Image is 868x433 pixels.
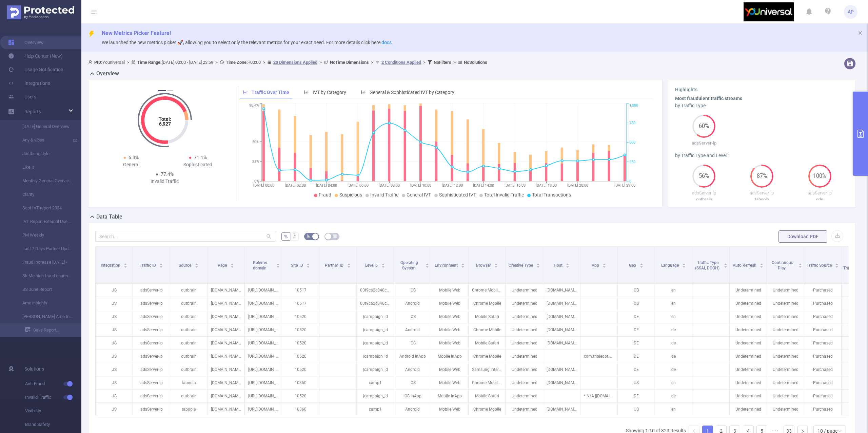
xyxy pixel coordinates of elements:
[469,297,506,310] p: Chrome Mobile
[804,310,841,323] p: Purchased
[213,60,220,65] span: >
[407,192,431,197] span: General IVT
[476,263,492,268] span: Browser
[629,179,631,184] tspan: 0
[243,90,248,95] i: icon: line-chart
[730,284,767,297] p: Undetermined
[273,60,317,65] u: 20 Dimensions Applied
[357,323,394,336] p: {campaign_id
[807,263,833,268] span: Traffic Source
[159,121,171,127] tspan: 6,927
[675,152,849,159] div: by Traffic Type and Level 1
[276,262,280,264] i: icon: caret-up
[629,140,635,145] tspan: 500
[431,323,468,336] p: Mobile Web
[692,173,715,179] span: 56%
[319,192,331,197] span: Fraud
[675,102,849,109] div: by Traffic Type
[14,161,73,174] a: Like it
[767,297,804,310] p: Undetermined
[798,265,802,267] i: icon: caret-down
[25,418,81,431] span: Brand Safety
[137,60,162,65] b: Time Range:
[245,337,282,350] p: [URL][DOMAIN_NAME]
[307,262,310,264] i: icon: caret-up
[170,323,207,336] p: outbrain
[133,323,170,336] p: adsServer-lp
[506,310,543,323] p: Undetermined
[165,161,232,168] div: Sophisticated
[95,231,276,242] input: Search...
[347,265,351,267] i: icon: caret-down
[451,60,458,65] span: >
[252,90,289,95] span: Traffic Over Time
[357,284,394,297] p: 00f9ca2c840c598378f6988dc140b18713
[25,323,81,337] a: Save Report...
[767,284,804,297] p: Undetermined
[140,263,157,268] span: Traffic ID
[760,265,764,267] i: icon: caret-down
[7,5,74,19] img: Protected Media
[123,262,127,266] div: Sort
[724,262,728,266] div: Sort
[14,256,73,269] a: Fraud Increase [DATE] -
[245,323,282,336] p: [URL][DOMAIN_NAME]
[808,173,831,179] span: 100%
[484,192,524,197] span: Total Invalid Traffic
[8,49,63,63] a: Help Center (New)
[469,323,506,336] p: Chrome Mobile
[394,310,431,323] p: iOS
[835,262,839,266] div: Sort
[543,323,580,336] p: [DOMAIN_NAME][PERSON_NAME]
[425,262,429,266] div: Sort
[532,192,571,197] span: Total Transactions
[195,262,198,264] i: icon: caret-up
[381,60,421,65] u: 2 Conditions Applied
[602,262,606,266] div: Sort
[724,265,728,267] i: icon: caret-down
[159,265,163,267] i: icon: caret-down
[14,215,73,228] a: IVT Report External Use Last 7 days UTC+1
[348,183,369,188] tspan: [DATE] 06:00
[509,263,534,268] span: Creative Type
[261,60,267,65] span: >
[431,284,468,297] p: Mobile Web
[798,262,802,266] div: Sort
[24,109,41,114] span: Reports
[245,284,282,297] p: [URL][DOMAIN_NAME]
[772,260,793,270] span: Continuous Play
[461,262,465,266] div: Sort
[543,310,580,323] p: [DOMAIN_NAME][PERSON_NAME]
[284,234,288,239] span: %
[655,323,692,336] p: de
[357,337,394,350] p: {campaign_id
[760,262,764,264] i: icon: caret-up
[675,190,733,196] p: adsServer-lp
[361,90,366,95] i: icon: bar-chart
[96,337,133,350] p: JS
[325,263,344,268] span: Partner_ID
[494,265,498,267] i: icon: caret-down
[357,310,394,323] p: {campaign_id
[442,183,463,188] tspan: [DATE] 12:00
[733,196,791,203] p: taboola
[170,337,207,350] p: outbrain
[98,161,165,168] div: General
[394,337,431,350] p: iOS
[370,192,398,197] span: Invalid Traffic
[603,265,606,267] i: icon: caret-down
[639,262,644,266] div: Sort
[282,323,319,336] p: 10520
[421,60,428,65] span: >
[170,284,207,297] p: outbrain
[252,140,259,144] tspan: 50%
[14,188,73,201] a: Clarity
[208,310,244,323] p: [DOMAIN_NAME][PERSON_NAME]
[506,297,543,310] p: Undetermined
[695,260,721,270] span: Traffic Type (SSAI, DOOH)
[629,103,638,108] tspan: 1,000
[365,263,379,268] span: Level 6
[14,133,73,147] a: Any & vibes
[692,124,715,129] span: 60%
[759,262,764,266] div: Sort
